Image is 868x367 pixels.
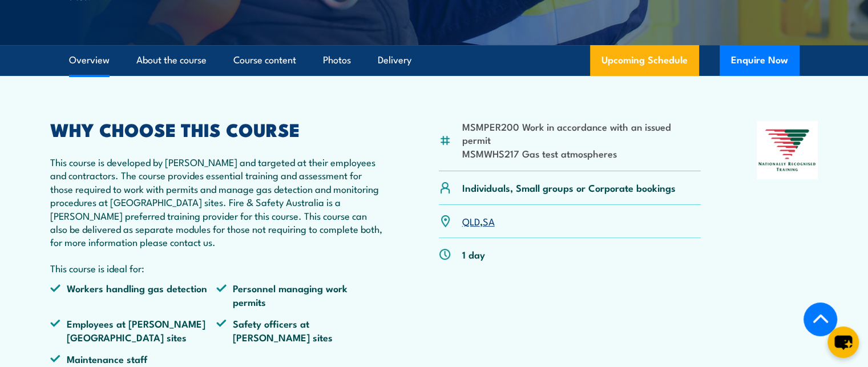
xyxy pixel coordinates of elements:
[69,45,110,75] a: Overview
[50,121,383,137] h2: WHY CHOOSE THIS COURSE
[720,45,800,76] button: Enquire Now
[590,45,699,76] a: Upcoming Schedule
[50,261,383,275] p: This course is ideal for:
[462,120,701,147] li: MSMPER200 Work in accordance with an issued permit
[462,215,495,228] p: ,
[757,121,818,179] img: Nationally Recognised Training logo.
[50,155,383,249] p: This course is developed by [PERSON_NAME] and targeted at their employees and contractors. The co...
[216,317,383,344] li: Safety officers at [PERSON_NAME] sites
[827,326,859,358] button: chat-button
[233,45,296,75] a: Course content
[483,214,495,228] a: SA
[50,317,217,344] li: Employees at [PERSON_NAME][GEOGRAPHIC_DATA] sites
[462,214,480,228] a: QLD
[462,147,701,160] li: MSMWHS217 Gas test atmospheres
[50,281,217,308] li: Workers handling gas detection
[462,248,485,261] p: 1 day
[50,352,217,365] li: Maintenance staff
[216,281,383,308] li: Personnel managing work permits
[323,45,351,75] a: Photos
[462,181,676,194] p: Individuals, Small groups or Corporate bookings
[136,45,207,75] a: About the course
[378,45,411,75] a: Delivery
